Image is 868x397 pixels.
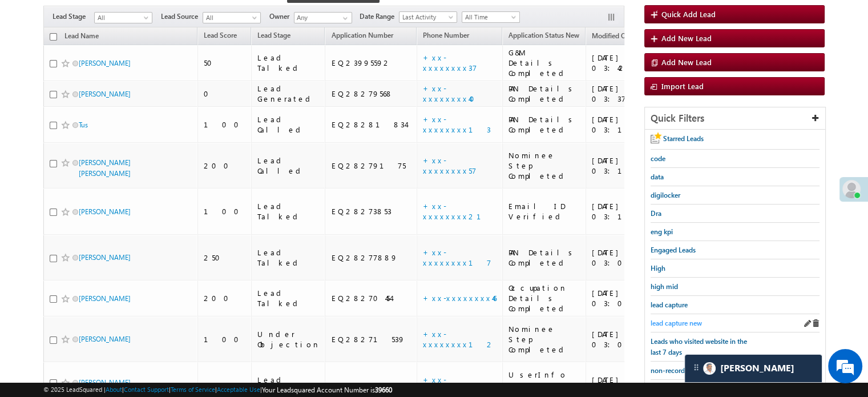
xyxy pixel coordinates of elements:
[399,12,454,22] span: Last Activity
[651,246,696,254] span: Engaged Leads
[645,107,825,130] div: Quick Filters
[423,53,477,73] a: +xx-xxxxxxxx37
[95,13,149,23] span: All
[331,119,411,130] div: EQ28281834
[204,293,246,303] div: 200
[217,386,260,393] a: Acceptable Use
[257,53,320,73] div: Lead Talked
[417,29,475,44] a: Phone Number
[59,30,104,45] a: Lead Name
[161,11,203,22] span: Lead Source
[79,207,131,216] a: [PERSON_NAME]
[198,29,243,44] a: Lead Score
[651,191,680,199] span: digilocker
[399,11,457,23] a: Last Activity
[43,384,392,395] span: © 2025 LeadSquared | | | | |
[59,60,192,75] div: Chat with us now
[257,155,320,176] div: Lead Called
[508,324,580,355] div: Nominee Step Completed
[79,294,131,303] a: [PERSON_NAME]
[508,201,580,222] div: Email ID Verified
[203,12,261,23] a: All
[661,81,704,91] span: Import Lead
[423,247,491,267] a: +xx-xxxxxxxx17
[508,47,580,78] div: G&M Details Completed
[720,363,794,374] span: Carter
[508,114,580,135] div: PAN Details Completed
[651,227,673,236] span: eng kpi
[257,31,290,39] span: Lead Stage
[257,247,320,268] div: Lead Talked
[257,201,320,222] div: Lead Talked
[203,13,257,23] span: All
[592,53,662,73] div: [DATE] 03:42 PM
[592,329,662,350] div: [DATE] 03:08 PM
[592,201,662,222] div: [DATE] 03:12 PM
[204,380,246,390] div: 100
[423,83,482,103] a: +xx-xxxxxxxx40
[257,83,320,104] div: Lead Generated
[592,31,630,40] span: Modified On
[592,114,662,135] div: [DATE] 03:18 PM
[592,247,662,268] div: [DATE] 03:09 PM
[94,12,152,23] a: All
[651,154,665,163] span: code
[423,31,469,39] span: Phone Number
[79,59,131,67] a: [PERSON_NAME]
[204,31,237,39] span: Lead Score
[651,173,664,181] span: data
[294,12,352,23] input: Type to Search
[508,247,580,268] div: PAN Details Completed
[19,60,48,75] img: d_60004797649_company_0_60004797649
[663,134,704,143] span: Starred Leads
[204,119,246,130] div: 100
[360,11,399,22] span: Date Range
[257,114,320,135] div: Lead Called
[15,106,208,301] textarea: Type your message and hit 'Enter'
[331,89,411,99] div: EQ28279568
[124,386,169,393] a: Contact Support
[423,375,483,395] a: +xx-xxxxxxxx29
[651,366,695,375] span: non-recording
[586,29,647,44] a: Modified On (sorted descending)
[684,354,822,383] div: carter-dragCarter[PERSON_NAME]
[331,380,411,390] div: EQ28271048
[331,161,411,171] div: EQ28279175
[187,6,215,33] div: Minimize live chat window
[79,158,131,178] a: [PERSON_NAME] [PERSON_NAME]
[257,329,320,350] div: Under Objection
[257,288,320,308] div: Lead Talked
[703,362,716,375] img: Carter
[262,386,392,394] span: Your Leadsquared Account Number is
[331,293,411,303] div: EQ28270454
[375,386,392,394] span: 39660
[661,57,712,67] span: Add New Lead
[592,288,662,308] div: [DATE] 03:08 PM
[462,12,516,22] span: All Time
[269,11,294,22] span: Owner
[204,334,246,344] div: 100
[204,206,246,216] div: 100
[661,9,716,19] span: Quick Add Lead
[508,31,579,39] span: Application Status New
[651,209,661,218] span: Dra
[325,29,398,44] a: Application Number
[257,375,320,395] div: Lead Talked
[592,83,662,104] div: [DATE] 03:37 PM
[204,252,246,263] div: 250
[204,58,246,68] div: 50
[331,31,393,39] span: Application Number
[331,252,411,263] div: EQ28277889
[423,201,495,221] a: +xx-xxxxxxxx21
[503,29,585,44] a: Application Status New
[423,114,491,134] a: +xx-xxxxxxxx13
[155,311,207,326] em: Start Chat
[692,363,701,372] img: carter-drag
[423,293,496,303] a: +xx-xxxxxxxx46
[661,33,712,43] span: Add New Lead
[423,155,477,175] a: +xx-xxxxxxxx57
[651,282,678,291] span: high mid
[79,121,88,129] a: Tus
[106,386,122,393] a: About
[50,33,57,41] input: Check all records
